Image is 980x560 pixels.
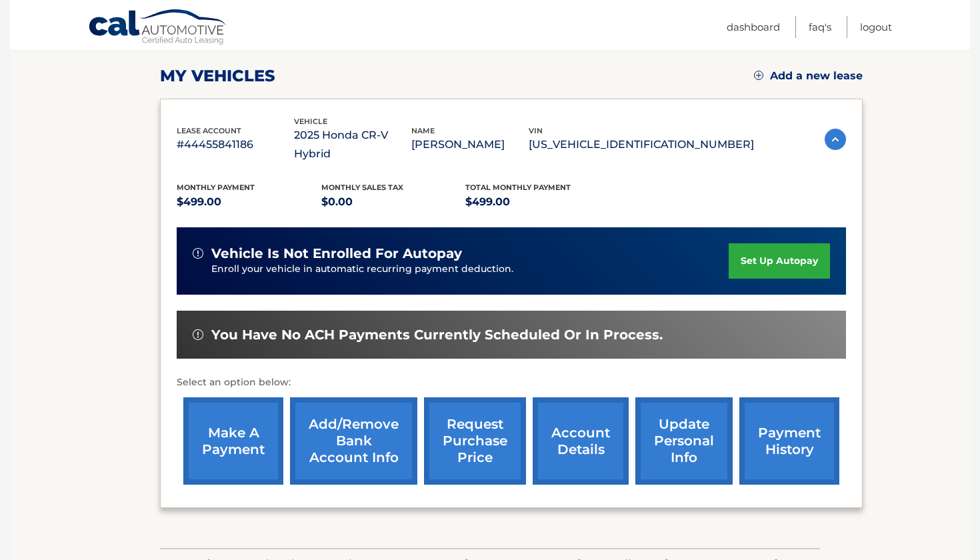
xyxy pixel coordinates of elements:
img: alert-white.svg [193,248,203,259]
a: Logout [860,16,892,38]
img: alert-white.svg [193,329,203,340]
p: #44455841186 [177,135,294,154]
p: $499.00 [465,193,610,211]
p: [PERSON_NAME] [411,135,529,154]
p: $499.00 [177,193,321,211]
p: $0.00 [321,193,466,211]
a: request purchase price [424,397,526,485]
span: vehicle [294,117,327,126]
a: Add/Remove bank account info [290,397,417,485]
a: make a payment [183,397,283,485]
span: You have no ACH payments currently scheduled or in process. [211,327,663,343]
a: Cal Automotive [88,9,228,47]
span: lease account [177,126,241,135]
a: update personal info [635,397,733,485]
img: add.svg [754,71,763,80]
span: Monthly Payment [177,183,255,192]
span: Total Monthly Payment [465,183,571,192]
p: 2025 Honda CR-V Hybrid [294,126,411,163]
a: set up autopay [729,243,830,279]
a: payment history [739,397,839,485]
p: Select an option below: [177,375,846,391]
h2: my vehicles [160,66,275,86]
a: FAQ's [809,16,831,38]
img: accordion-active.svg [825,129,846,150]
span: vin [529,126,543,135]
a: Dashboard [727,16,780,38]
p: Enroll your vehicle in automatic recurring payment deduction. [211,262,729,277]
span: Monthly sales Tax [321,183,403,192]
a: account details [533,397,629,485]
a: Add a new lease [754,69,863,83]
span: vehicle is not enrolled for autopay [211,245,462,262]
span: name [411,126,435,135]
p: [US_VEHICLE_IDENTIFICATION_NUMBER] [529,135,754,154]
